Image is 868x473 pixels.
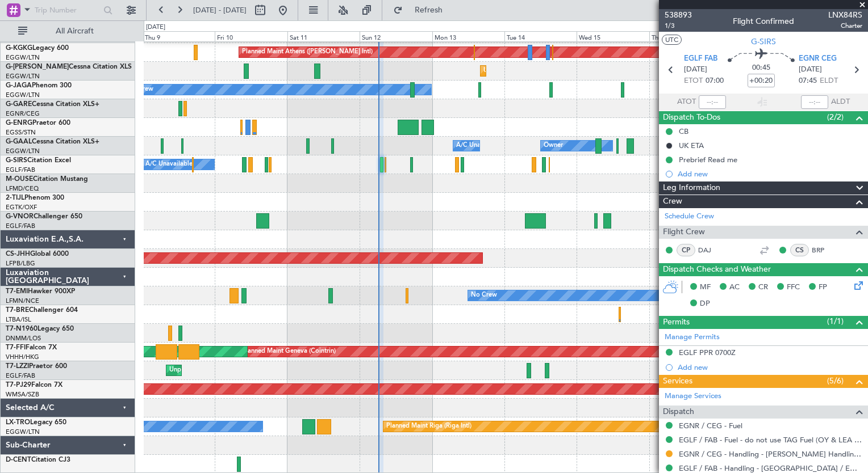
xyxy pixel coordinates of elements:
[663,263,771,276] span: Dispatch Checks and Weather
[729,282,740,293] span: AC
[679,348,736,357] div: EGLF PPR 0700Z
[6,176,33,183] span: M-OUSE
[700,282,711,293] span: MF
[6,371,35,380] a: EGLF/FAB
[12,22,123,40] button: All Aircraft
[828,9,862,21] span: LNX84RS
[6,184,39,193] a: LFMD/CEQ
[432,31,504,41] div: Mon 13
[6,222,35,230] a: EGLF/FAB
[6,109,40,118] a: EGNR/CEG
[6,138,32,145] span: G-GAAL
[679,126,688,136] div: CB
[6,315,31,324] a: LTBA/ISL
[6,45,32,52] span: G-KGKG
[242,44,373,61] div: Planned Maint Athens ([PERSON_NAME] Intl)
[665,21,692,31] span: 1/3
[6,457,31,463] span: D-CENT
[577,31,649,41] div: Wed 15
[665,391,721,402] a: Manage Services
[828,21,862,31] span: Charter
[6,251,30,257] span: CS-JHH
[663,226,705,239] span: Flight Crew
[6,307,78,314] a: T7-BREChallenger 604
[6,195,24,201] span: 2-TIJL
[6,101,32,108] span: G-GARE
[145,156,193,173] div: A/C Unavailable
[386,418,471,435] div: Planned Maint Riga (Riga Intl)
[6,326,74,332] a: T7-N1960Legacy 650
[6,203,37,212] a: EGTK/OXF
[684,75,703,87] span: ETOT
[6,82,32,89] span: G-JAGA
[6,353,39,361] a: VHHH/HKG
[812,245,837,255] a: BRP
[6,176,88,183] a: M-OUSECitation Mustang
[699,95,726,109] input: --:--
[6,419,66,426] a: LX-TROLegacy 650
[6,128,36,137] a: EGSS/STN
[6,288,28,295] span: T7-EMI
[819,282,827,293] span: FP
[6,213,82,220] a: G-VNORChallenger 650
[6,382,62,388] a: T7-PJ29Falcon 7X
[6,344,26,351] span: T7-FFI
[663,406,694,419] span: Dispatch
[678,362,862,372] div: Add new
[663,195,682,208] span: Crew
[799,75,817,87] span: 07:45
[6,195,64,201] a: 2-TIJLPhenom 300
[665,9,692,21] span: 538893
[677,244,695,256] div: CP
[143,31,215,41] div: Thu 9
[169,362,356,379] div: Unplanned Maint [GEOGRAPHIC_DATA] ([GEOGRAPHIC_DATA])
[679,435,862,445] a: EGLF / FAB - Fuel - do not use TAG Fuel (OY & LEA only) EGLF / FAB
[679,463,862,473] a: EGLF / FAB - Handling - [GEOGRAPHIC_DATA] / EGLF / FAB
[700,298,710,310] span: DP
[471,287,497,304] div: No Crew
[665,211,714,222] a: Schedule Crew
[6,120,70,126] a: G-ENRGPraetor 600
[6,91,40,99] a: EGGW/LTN
[799,64,822,75] span: [DATE]
[663,316,690,329] span: Permits
[544,137,563,154] div: Owner
[665,332,720,343] a: Manage Permits
[677,96,696,108] span: ATOT
[6,45,69,52] a: G-KGKGLegacy 600
[6,101,99,108] a: G-GARECessna Citation XLS+
[827,111,844,123] span: (2/2)
[663,111,720,124] span: Dispatch To-Dos
[706,75,724,87] span: 07:00
[684,53,717,65] span: EGLF FAB
[6,213,34,220] span: G-VNOR
[360,31,432,41] div: Sun 12
[6,166,35,174] a: EGLF/FAB
[679,141,704,150] div: UK ETA
[6,428,40,436] a: EGGW/LTN
[827,375,844,387] span: (5/6)
[758,282,768,293] span: CR
[663,375,692,388] span: Services
[679,421,742,430] a: EGNR / CEG - Fuel
[456,137,503,154] div: A/C Unavailable
[6,157,71,164] a: G-SIRSCitation Excel
[193,5,247,15] span: [DATE] - [DATE]
[6,157,27,164] span: G-SIRS
[242,343,336,360] div: Planned Maint Geneva (Cointrin)
[287,31,360,41] div: Sat 11
[6,288,75,295] a: T7-EMIHawker 900XP
[6,251,69,257] a: CS-JHHGlobal 6000
[146,23,165,32] div: [DATE]
[684,64,707,75] span: [DATE]
[405,6,453,14] span: Refresh
[820,75,838,87] span: ELDT
[787,282,800,293] span: FFC
[215,31,287,41] div: Fri 10
[30,27,120,35] span: All Aircraft
[6,344,57,351] a: T7-FFIFalcon 7X
[662,35,682,45] button: UTC
[733,15,794,27] div: Flight Confirmed
[6,390,39,399] a: WMSA/SZB
[6,363,67,370] a: T7-LZZIPraetor 600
